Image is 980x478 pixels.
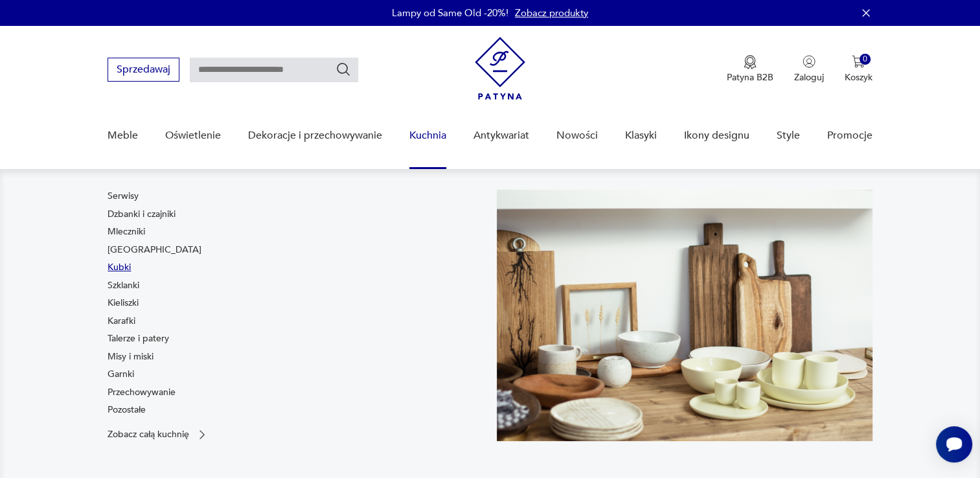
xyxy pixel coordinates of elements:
a: [GEOGRAPHIC_DATA] [108,244,201,256]
p: Koszyk [845,71,872,84]
div: 0 [860,54,871,65]
a: Dekoracje i przechowywanie [248,111,382,161]
a: Przechowywanie [108,386,176,399]
a: Ikona medaluPatyna B2B [727,55,773,84]
img: b2f6bfe4a34d2e674d92badc23dc4074.jpg [497,190,872,441]
p: Lampy od Same Old -20%! [392,6,508,19]
img: Ikonka użytkownika [803,55,815,68]
a: Oświetlenie [165,111,221,161]
a: Misy i miski [108,350,154,363]
a: Nowości [556,111,598,161]
button: Zaloguj [794,55,824,84]
a: Talerze i patery [108,332,169,345]
button: Patyna B2B [727,55,773,84]
a: Antykwariat [473,111,529,161]
button: 0Koszyk [845,55,872,84]
a: Ikony designu [684,111,749,161]
p: Zobacz całą kuchnię [108,430,189,438]
a: Meble [108,111,138,161]
a: Style [777,111,800,161]
button: Sprzedawaj [108,58,179,82]
p: Patyna B2B [727,71,773,84]
img: Patyna - sklep z meblami i dekoracjami vintage [475,37,525,100]
button: Szukaj [336,62,351,77]
a: Promocje [827,111,872,161]
a: Serwisy [108,190,139,203]
a: Pozostałe [108,404,146,416]
img: Ikona medalu [744,55,757,69]
a: Kuchnia [409,111,446,161]
p: Zaloguj [794,71,824,84]
a: Kubki [108,261,131,274]
a: Garnki [108,368,134,381]
img: Ikona koszyka [852,55,865,68]
a: Zobacz produkty [515,6,588,19]
a: Kieliszki [108,297,139,310]
a: Karafki [108,315,135,328]
a: Mleczniki [108,225,145,238]
a: Szklanki [108,279,139,292]
a: Klasyki [625,111,657,161]
a: Dzbanki i czajniki [108,208,176,221]
a: Sprzedawaj [108,66,179,75]
a: Zobacz całą kuchnię [108,428,209,441]
iframe: Smartsupp widget button [936,426,972,462]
